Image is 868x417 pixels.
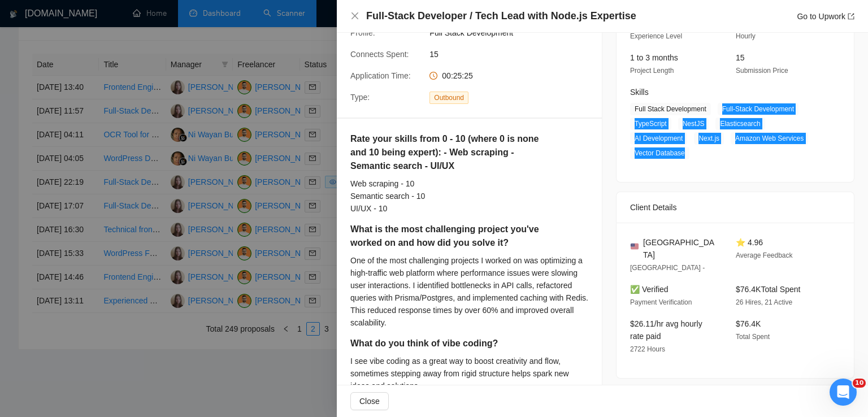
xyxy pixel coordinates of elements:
[630,103,711,115] span: Full Stack Development
[350,132,553,173] h5: Rate your skills from 0 - 10 (where 0 is none and 10 being expert): - Web scraping - Semantic sea...
[350,177,588,215] div: Web scraping - 10 Semantic search - 10 UI/UX - 10
[630,285,669,294] span: ✅ Verified
[736,251,793,259] span: Average Feedback
[366,9,636,23] h4: Full-Stack Developer / Tech Lead with Node.js Expertise
[797,12,854,21] a: Go to Upworkexport
[630,32,682,40] span: Experience Level
[678,118,709,130] span: NestJS
[429,72,437,80] span: clock-circle
[630,319,702,341] span: $26.11/hr avg hourly rate paid
[350,28,375,37] span: Profile:
[442,71,473,80] span: 00:25:25
[350,11,359,21] button: Close
[630,147,689,159] span: Vector Database
[631,242,639,250] img: 🇺🇸
[350,50,409,59] span: Connects Spent:
[350,355,588,392] div: I see vibe coding as a great way to boost creativity and flow, sometimes stepping away from rigid...
[350,254,588,329] div: One of the most challenging projects I worked on was optimizing a high-traffic web platform where...
[736,285,800,294] span: $76.4K Total Spent
[429,48,599,60] span: 15
[643,236,718,261] span: [GEOGRAPHIC_DATA]
[630,88,649,97] span: Skills
[694,132,724,145] span: Next.js
[736,333,770,341] span: Total Spent
[350,71,411,80] span: Application Time:
[630,298,692,306] span: Payment Verification
[736,319,761,328] span: $76.4K
[630,192,840,223] div: Client Details
[630,53,678,62] span: 1 to 3 months
[736,53,745,62] span: 15
[350,392,389,410] button: Close
[853,379,866,388] span: 10
[736,67,788,75] span: Submission Price
[731,132,808,145] span: Amazon Web Services
[429,92,468,104] span: Outbound
[350,223,553,250] h5: What is the most challenging project you've worked on and how did you solve it?
[630,345,665,353] span: 2722 Hours
[350,337,553,350] h5: What do you think of vibe coding?
[736,32,756,40] span: Hourly
[429,27,599,39] span: Full Stack Development
[848,13,854,20] span: export
[350,11,359,20] span: close
[630,118,671,130] span: TypeScript
[630,132,687,145] span: AI Development
[715,118,765,130] span: Elasticsearch
[718,103,798,115] span: Full-Stack Development
[630,67,674,75] span: Project Length
[350,93,370,102] span: Type:
[736,298,792,306] span: 26 Hires, 21 Active
[359,395,380,407] span: Close
[630,264,705,272] span: [GEOGRAPHIC_DATA] -
[830,379,857,406] iframe: Intercom live chat
[736,238,763,247] span: ⭐ 4.96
